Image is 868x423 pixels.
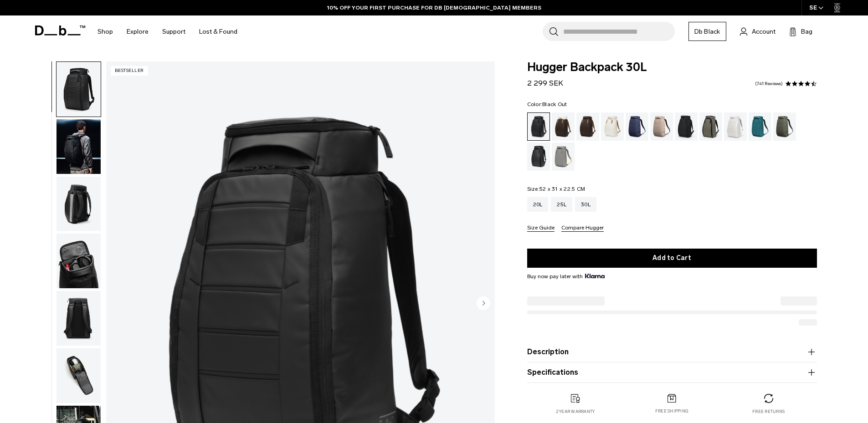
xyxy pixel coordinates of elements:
a: Clean Slate [724,112,747,141]
span: Account [752,27,776,36]
a: Fogbow Beige [650,112,673,141]
legend: Color: [527,102,567,107]
a: Moss Green [773,112,796,141]
a: Midnight Teal [749,112,771,141]
img: Hugger Backpack 30L Black Out [56,177,101,231]
p: Free returns [752,408,785,415]
button: Hugger Backpack 30L Black Out [56,176,101,232]
button: Hugger Backpack 30L Black Out [56,119,101,174]
button: Hugger Backpack 30L Black Out [56,290,101,346]
a: 30L [575,197,596,212]
img: Hugger Backpack 30L Black Out [56,62,101,117]
button: Size Guide [527,225,555,232]
button: Description [527,347,817,357]
a: Black Out [527,112,550,141]
a: Forest Green [699,112,722,141]
a: 20L [527,197,549,212]
nav: Main Navigation [91,15,244,48]
a: Db Black [688,22,726,41]
button: Compare Hugger [561,225,604,232]
button: Next slide [477,296,490,311]
button: Bag [789,26,812,37]
a: Oatmilk [601,112,624,141]
button: Specifications [527,367,817,378]
a: 741 reviews [755,82,783,86]
a: Cappuccino [552,112,575,141]
a: Sand Grey [552,143,575,171]
span: 2 299 SEK [527,79,563,87]
a: Support [162,15,185,48]
img: Hugger Backpack 30L Black Out [56,119,101,174]
p: Free shipping [655,408,688,414]
button: Hugger Backpack 30L Black Out [56,348,101,403]
img: Hugger Backpack 30L Black Out [56,234,101,288]
a: Explore [127,15,149,48]
span: Bag [801,27,812,36]
img: {"height" => 20, "alt" => "Klarna"} [585,274,605,278]
span: Hugger Backpack 30L [527,61,817,73]
a: Blue Hour [626,112,648,141]
span: Black Out [542,101,567,107]
a: Shop [98,15,113,48]
img: Hugger Backpack 30L Black Out [56,348,101,403]
a: Account [740,26,776,37]
img: Hugger Backpack 30L Black Out [56,291,101,346]
button: Hugger Backpack 30L Black Out [56,233,101,289]
button: Hugger Backpack 30L Black Out [56,61,101,117]
a: 25L [551,197,572,212]
a: Lost & Found [199,15,237,48]
span: 52 x 31 x 22.5 CM [539,186,585,192]
legend: Size: [527,186,586,192]
button: Add to Cart [527,249,817,268]
a: 10% OFF YOUR FIRST PURCHASE FOR DB [DEMOGRAPHIC_DATA] MEMBERS [327,4,541,12]
span: Buy now pay later with [527,272,605,280]
a: Reflective Black [527,143,550,171]
a: Charcoal Grey [675,112,698,141]
p: 2 year warranty [556,408,595,415]
a: Espresso [576,112,599,141]
p: Bestseller [111,66,148,76]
